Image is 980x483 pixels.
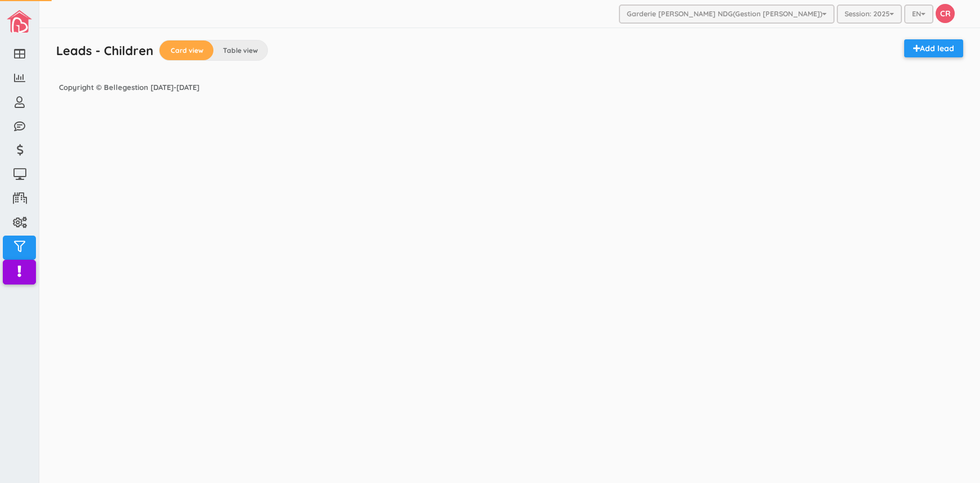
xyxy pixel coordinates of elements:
[59,83,199,92] strong: Copyright © Bellegestion [DATE]-[DATE]
[213,40,267,60] label: Table view
[159,40,213,60] label: Card view
[904,39,963,57] a: Add lead
[56,44,153,57] h5: Leads - Children
[7,10,32,33] img: image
